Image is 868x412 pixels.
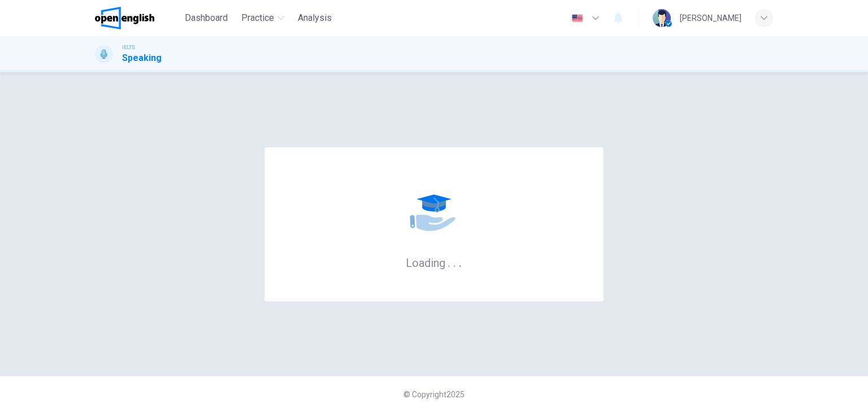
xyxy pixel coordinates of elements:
button: Practice [237,8,289,28]
h6: . [458,252,462,271]
h6: Loading [406,255,462,270]
h6: . [447,252,451,271]
span: © Copyright 2025 [403,390,465,399]
img: OpenEnglish logo [95,7,154,29]
button: Dashboard [180,8,232,28]
a: OpenEnglish logo [95,7,180,29]
img: en [570,14,584,23]
div: [PERSON_NAME] [680,11,741,25]
span: IELTS [122,43,135,51]
h6: . [453,252,457,271]
span: Practice [241,11,274,25]
img: Profile picture [653,9,671,27]
button: Analysis [293,8,336,28]
span: Dashboard [185,11,228,25]
span: Analysis [298,11,332,25]
h1: Speaking [122,51,162,65]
